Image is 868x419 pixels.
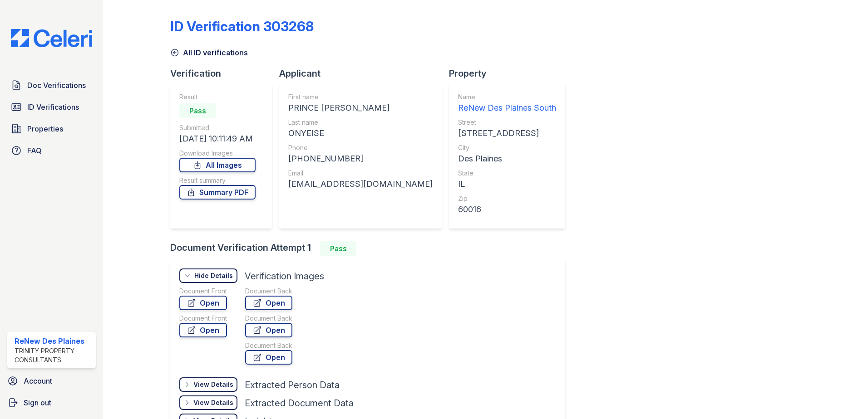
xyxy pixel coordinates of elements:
[179,103,216,118] div: Pass
[179,149,256,158] div: Download Images
[245,287,292,296] div: Document Back
[194,271,233,280] div: Hide Details
[7,141,96,160] a: FAQ
[458,152,556,165] div: Des Plaines
[245,379,340,391] div: Extracted Person Data
[288,143,433,152] div: Phone
[179,123,256,132] div: Submitted
[830,383,859,410] iframe: chat widget
[4,29,99,47] img: CE_Logo_Blue-a8612792a0a2168367f1c8372b55b34899dd931a85d93a1a3d3e32e68fde9ad4.png
[193,398,233,407] div: View Details
[7,120,96,138] a: Properties
[179,185,256,200] a: Summary PDF
[193,380,233,389] div: View Details
[15,336,92,346] div: ReNew Des Plaines
[170,67,279,80] div: Verification
[170,47,248,58] a: All ID verifications
[4,394,99,412] a: Sign out
[458,203,556,216] div: 60016
[24,397,51,408] span: Sign out
[288,178,433,190] div: [EMAIL_ADDRESS][DOMAIN_NAME]
[179,158,256,172] a: All Images
[27,80,86,91] span: Doc Verifications
[245,314,292,323] div: Document Back
[7,76,96,94] a: Doc Verifications
[458,102,556,114] div: ReNew Des Plaines South
[27,145,42,156] span: FAQ
[179,176,256,185] div: Result summary
[288,152,433,165] div: [PHONE_NUMBER]
[179,314,227,323] div: Document Front
[179,323,227,337] a: Open
[288,93,433,102] div: First name
[320,241,356,256] div: Pass
[179,287,227,296] div: Document Front
[449,67,572,80] div: Property
[179,93,256,102] div: Result
[458,178,556,190] div: IL
[4,372,99,390] a: Account
[288,169,433,178] div: Email
[458,194,556,203] div: Zip
[458,93,556,102] div: Name
[245,323,292,337] a: Open
[245,341,292,350] div: Document Back
[288,102,433,114] div: PRINCE [PERSON_NAME]
[24,375,52,386] span: Account
[15,346,92,365] div: Trinity Property Consultants
[279,67,449,80] div: Applicant
[458,127,556,140] div: [STREET_ADDRESS]
[288,118,433,127] div: Last name
[179,296,227,310] a: Open
[458,169,556,178] div: State
[245,397,354,409] div: Extracted Document Data
[170,18,314,34] div: ID Verification 303268
[288,127,433,140] div: ONYEISE
[7,98,96,116] a: ID Verifications
[27,123,63,134] span: Properties
[245,270,324,283] div: Verification Images
[458,93,556,114] a: Name ReNew Des Plaines South
[245,296,292,310] a: Open
[245,350,292,365] a: Open
[179,132,256,145] div: [DATE] 10:11:49 AM
[170,241,572,256] div: Document Verification Attempt 1
[458,118,556,127] div: Street
[458,143,556,152] div: City
[27,102,79,112] span: ID Verifications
